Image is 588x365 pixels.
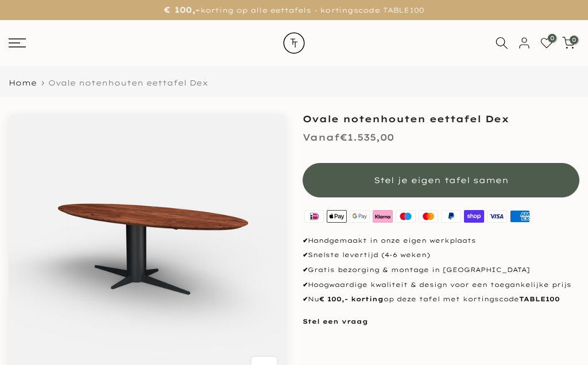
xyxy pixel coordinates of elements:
p: Handgemaakt in onze eigen werkplaats [303,236,579,246]
a: Home [9,79,37,87]
iframe: toggle-frame [1,306,59,364]
strong: € 100,- [164,5,200,15]
p: korting op alle eettafels - kortingscode TABLE100 [14,3,574,17]
p: Hoogwaardige kwaliteit & design voor een toegankelijke prijs [303,280,579,290]
strong: ✔ [303,295,308,303]
strong: ✔ [303,236,308,244]
img: maestro [394,209,417,224]
img: master [417,209,440,224]
button: Stel je eigen tafel samen [303,163,579,197]
p: Nu op deze tafel met kortingscode [303,294,579,305]
span: Ovale notenhouten eettafel Dex [48,78,208,87]
span: Vanaf [303,131,340,143]
div: €1.535,00 [303,129,394,146]
img: klarna [371,209,394,224]
strong: € 100,- korting [319,295,384,303]
strong: TABLE100 [519,295,560,303]
span: 0 [570,36,578,44]
img: trend-table [274,20,314,66]
span: Stel je eigen tafel samen [374,175,509,185]
strong: ✔ [303,281,308,289]
a: 0 [540,37,553,49]
a: Stel een vraag [303,317,368,325]
strong: ✔ [303,251,308,259]
p: Snelste levertijd (4-6 weken) [303,250,579,261]
span: 0 [548,34,556,42]
img: paypal [440,209,463,224]
img: ideal [303,209,326,224]
a: 0 [562,37,575,49]
img: american express [508,209,531,224]
strong: ✔ [303,266,308,274]
h1: Ovale notenhouten eettafel Dex [303,114,579,123]
img: google pay [349,209,372,224]
img: visa [486,209,509,224]
img: apple pay [326,209,349,224]
p: Gratis bezorging & montage in [GEOGRAPHIC_DATA] [303,265,579,275]
img: shopify pay [463,209,486,224]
